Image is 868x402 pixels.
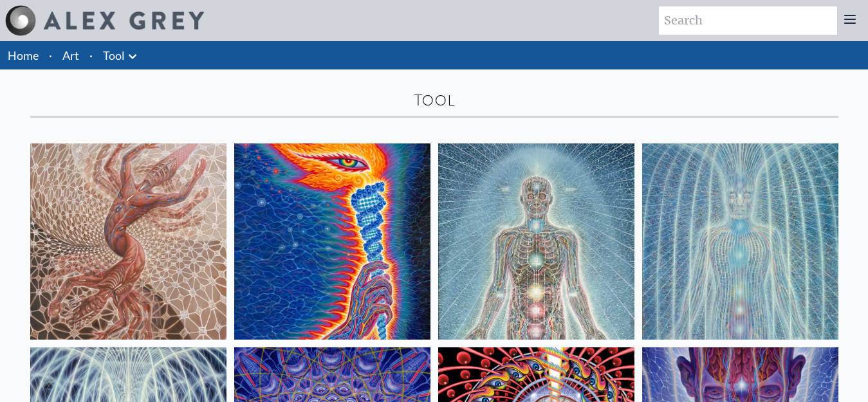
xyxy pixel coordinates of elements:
[8,48,39,62] a: Home
[103,46,125,64] a: Tool
[62,46,79,64] a: Art
[44,41,57,69] li: ·
[30,90,838,111] div: Tool
[659,6,837,35] input: Search
[84,41,98,69] li: ·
